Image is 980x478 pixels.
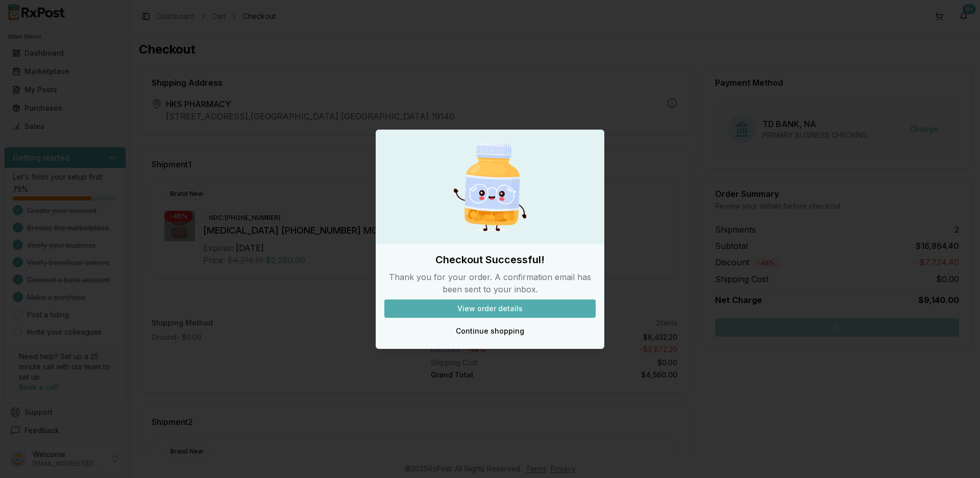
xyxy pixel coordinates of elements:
iframe: Intercom live chat [945,443,970,468]
button: Continue shopping [384,322,596,340]
h2: Checkout Successful! [384,253,596,267]
button: View order details [384,299,596,318]
img: Happy Pill Bottle [441,138,539,236]
p: Thank you for your order. A confirmation email has been sent to your inbox. [384,271,596,295]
